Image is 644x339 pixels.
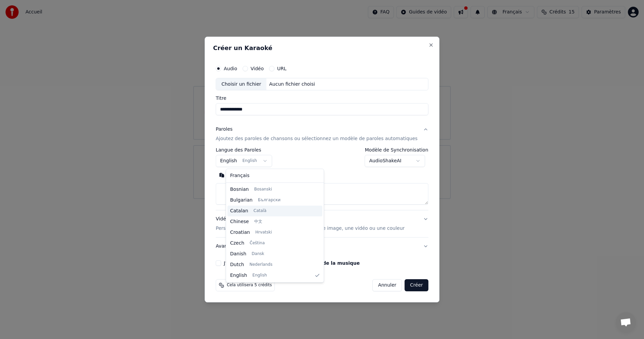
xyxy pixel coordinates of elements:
[254,208,266,214] span: Català
[230,197,253,204] span: Bulgarian
[230,218,249,225] span: Chinese
[230,208,248,214] span: Catalan
[250,241,265,246] span: Čeština
[255,230,272,235] span: Hrvatski
[230,261,244,268] span: Dutch
[253,273,267,278] span: English
[252,251,264,257] span: Dansk
[230,229,250,236] span: Croatian
[230,240,244,247] span: Czech
[254,187,272,192] span: Bosanski
[230,272,247,279] span: English
[230,251,246,257] span: Danish
[230,172,250,179] span: Français
[230,186,249,193] span: Bosnian
[258,198,280,203] span: Български
[254,219,262,224] span: 中文
[250,262,272,267] span: Nederlands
